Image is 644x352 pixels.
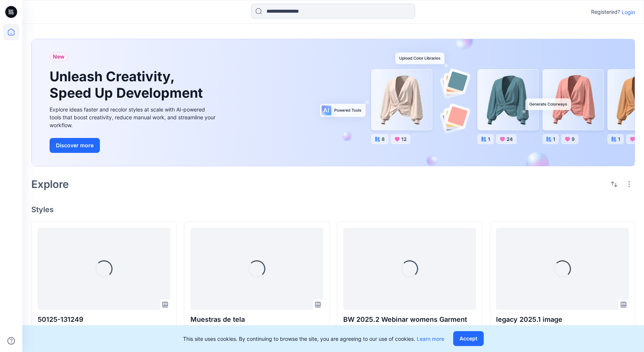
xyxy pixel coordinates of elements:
p: 50125-131249 [38,314,170,325]
a: Learn more [417,336,444,342]
button: Discover more [50,138,100,153]
button: Accept [453,331,484,346]
h2: Explore [31,178,69,190]
p: Login [622,8,635,16]
p: This site uses cookies. By continuing to browse the site, you are agreeing to our use of cookies. [183,335,444,343]
span: New [53,52,64,61]
h1: Unleash Creativity, Speed Up Development [50,69,206,101]
p: Registered? [591,7,620,16]
p: Muestras de tela [190,314,323,325]
a: Discover more [50,138,217,153]
p: BW 2025.2 Webinar womens Garment [343,314,476,325]
p: legacy 2025.1 image [496,314,629,325]
div: Explore ideas faster and recolor styles at scale with AI-powered tools that boost creativity, red... [50,106,217,129]
h4: Styles [31,205,635,214]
